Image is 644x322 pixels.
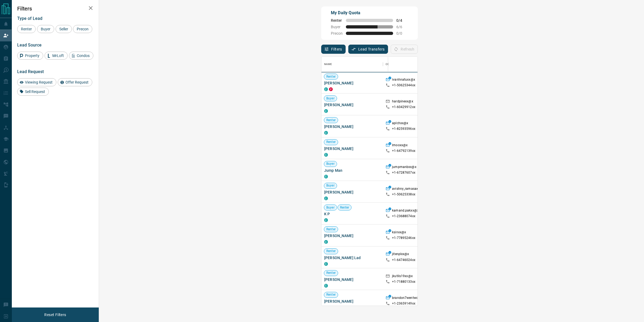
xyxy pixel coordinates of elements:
span: Offer Request [64,80,90,84]
span: Renter [324,227,338,232]
p: ivanhnatuxx@x [392,77,415,83]
div: condos.ca [324,218,328,222]
p: +1- 71880133xx [392,280,415,284]
div: condos.ca [324,87,328,91]
p: +1- 67287607xx [392,170,415,175]
div: Sell Request [17,88,49,96]
p: +1- 64746024xx [392,258,415,262]
p: ksinxx@x [392,230,406,236]
span: [PERSON_NAME] [324,80,380,86]
span: [PERSON_NAME] [324,299,380,304]
div: Viewing Request [17,78,56,86]
span: Viewing Request [23,80,54,84]
span: Renter [324,292,338,297]
div: condos.ca [324,240,328,244]
span: MrLoft [50,53,66,58]
span: Sell Request [23,90,47,94]
span: Renter [19,27,34,31]
div: condos.ca [324,284,328,288]
span: [PERSON_NAME] [324,102,380,108]
span: Renter [324,74,338,79]
span: Buyer [324,96,337,101]
span: Condos [75,53,92,58]
p: +1- 82593596xx [392,127,415,131]
span: Renter [324,249,338,253]
span: Renter [324,118,338,123]
p: +1- 50625344xx [392,83,415,88]
span: Lead Request [17,69,44,74]
span: [PERSON_NAME] [324,146,380,151]
span: Type of Lead [17,16,42,21]
span: [PERSON_NAME] Lad [324,255,380,260]
div: Precon [73,25,92,33]
p: +1- 60429912xx [392,105,415,109]
span: 6 / 6 [396,25,408,29]
span: Buyer [324,205,337,210]
p: +1- 50625338xx [392,192,415,197]
span: Buyer [324,183,337,188]
button: Reset Filters [41,310,69,319]
span: [PERSON_NAME] [324,233,380,238]
div: condos.ca [324,109,328,113]
span: Renter [324,140,338,144]
div: condos.ca [324,175,328,178]
p: jitenplxx@x [392,252,409,257]
div: condos.ca [324,153,328,157]
div: Name [321,57,383,72]
span: Jump Man [324,168,380,173]
span: Buyer [331,25,343,29]
p: lmooxx@x [392,143,408,149]
button: Filters [321,45,346,54]
p: hardpinexx@x [392,99,413,105]
p: jumpmanbxx@x [392,165,416,170]
span: Renter [338,205,352,210]
p: brandon7wentworxx@x [392,296,427,301]
span: 0 / 0 [396,31,408,35]
div: condos.ca [324,262,328,266]
div: Renter [17,25,36,33]
span: [PERSON_NAME] [324,277,380,282]
p: +1- 77895246xx [392,236,415,240]
p: My Daily Quota [331,10,408,16]
div: property.ca [329,87,333,91]
span: Seller [57,27,70,31]
h2: Filters [17,5,93,12]
div: condos.ca [324,131,328,135]
div: condos.ca [324,306,328,309]
p: +1- 23659149xx [392,301,415,306]
div: Buyer [37,25,54,33]
span: Buyer [324,162,337,166]
span: 0 / 4 [396,18,408,23]
span: [PERSON_NAME] [324,124,380,129]
span: Lead Source [17,42,42,48]
p: +1- 23688074xx [392,214,415,219]
span: Renter [324,271,338,275]
div: Condos [69,52,93,60]
div: MrLoft [45,52,68,60]
div: Offer Request [58,78,92,86]
span: Renter [331,18,343,23]
div: Name [324,57,332,72]
span: Property [23,53,41,58]
div: condos.ca [324,196,328,200]
div: Property [17,52,43,60]
p: +1- 64792139xx [392,149,415,153]
div: Seller [56,25,72,33]
span: Buyer [39,27,52,31]
button: Lead Transfers [348,45,388,54]
p: jkutils19xx@x [392,274,413,280]
p: aplchxx@x [392,121,408,127]
span: [PERSON_NAME] [324,189,380,195]
span: K P [324,211,380,217]
span: Precon [75,27,90,31]
p: kamand.pakxx@x [392,208,419,214]
span: Precon [331,31,343,35]
p: avishny_ramasaxx@x [392,187,424,192]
